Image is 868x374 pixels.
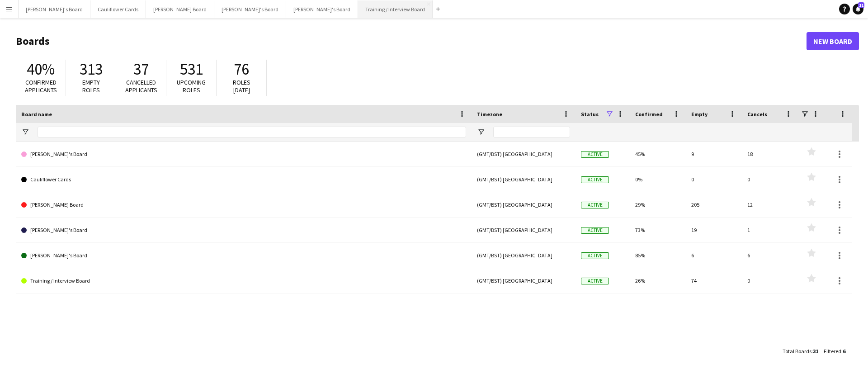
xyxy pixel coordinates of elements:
a: New Board [807,32,859,50]
div: 74 [686,268,742,293]
div: 12 [742,192,798,217]
div: 205 [686,192,742,217]
span: Timezone [477,111,502,118]
a: Cauliflower Cards [21,167,466,192]
div: : [783,342,818,360]
span: Upcoming roles [177,78,206,94]
div: 1 [742,218,798,242]
span: Active [581,176,609,183]
div: (GMT/BST) [GEOGRAPHIC_DATA] [472,192,576,217]
span: 76 [234,59,249,79]
div: (GMT/BST) [GEOGRAPHIC_DATA] [472,142,576,166]
span: Status [581,111,599,118]
span: 40% [27,59,55,79]
span: 31 [813,348,818,355]
span: 6 [843,348,845,355]
button: [PERSON_NAME]'s Board [214,0,286,18]
div: (GMT/BST) [GEOGRAPHIC_DATA] [472,243,576,268]
span: Confirmed [635,111,663,118]
button: [PERSON_NAME] Board [146,0,214,18]
div: 9 [686,142,742,166]
span: Empty roles [82,78,100,94]
span: Cancelled applicants [125,78,157,94]
div: 26% [630,268,686,293]
div: 73% [630,218,686,242]
span: Empty [691,111,708,118]
span: Active [581,278,609,284]
div: (GMT/BST) [GEOGRAPHIC_DATA] [472,167,576,192]
div: 29% [630,192,686,217]
div: 0 [742,268,798,293]
div: 18 [742,142,798,166]
span: Filtered [824,348,841,355]
span: 37 [133,59,149,79]
a: [PERSON_NAME]'s Board [21,142,466,167]
span: Active [581,202,609,208]
button: [PERSON_NAME]'s Board [286,0,358,18]
a: [PERSON_NAME]'s Board [21,218,466,243]
span: Active [581,151,609,158]
button: [PERSON_NAME]'s Board [19,0,90,18]
a: 11 [853,4,863,14]
a: [PERSON_NAME]'s Board [21,243,466,268]
h1: Boards [16,34,807,48]
div: (GMT/BST) [GEOGRAPHIC_DATA] [472,218,576,242]
div: 0 [686,167,742,192]
button: Open Filter Menu [21,128,29,136]
span: Cancels [747,111,767,118]
input: Timezone Filter Input [493,127,570,137]
span: Roles [DATE] [233,78,250,94]
div: (GMT/BST) [GEOGRAPHIC_DATA] [472,268,576,293]
div: 19 [686,218,742,242]
span: Total Boards [783,348,811,355]
a: Training / Interview Board [21,268,466,294]
div: 0 [742,167,798,192]
button: Cauliflower Cards [90,0,146,18]
span: 531 [180,59,203,79]
input: Board name Filter Input [38,127,466,137]
div: 45% [630,142,686,166]
button: Training / Interview Board [358,0,433,18]
div: 85% [630,243,686,268]
span: Active [581,227,609,234]
span: Active [581,252,609,259]
button: Open Filter Menu [477,128,485,136]
div: 6 [742,243,798,268]
div: : [824,342,845,360]
span: 11 [858,2,864,8]
span: Confirmed applicants [25,78,57,94]
div: 0% [630,167,686,192]
a: [PERSON_NAME] Board [21,192,466,218]
div: 6 [686,243,742,268]
span: Board name [21,111,52,118]
span: 313 [80,59,103,79]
